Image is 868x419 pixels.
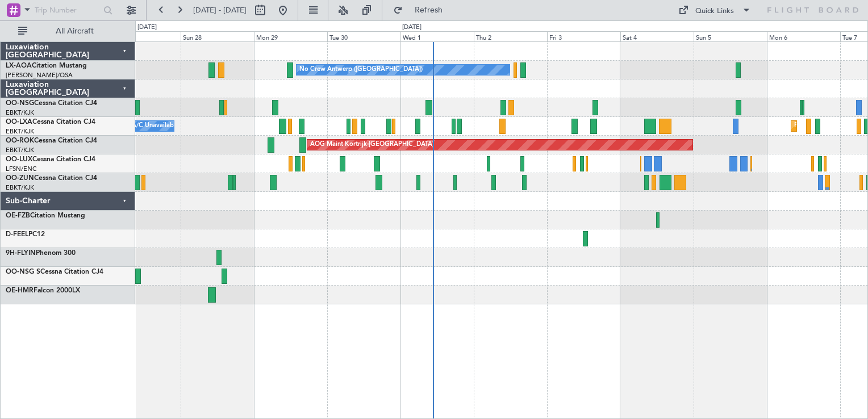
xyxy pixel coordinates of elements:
a: LFSN/ENC [6,165,37,173]
a: OO-LUXCessna Citation CJ4 [6,156,95,163]
div: Wed 1 [400,31,474,41]
span: Refresh [405,6,453,14]
a: OO-ROKCessna Citation CJ4 [6,137,97,144]
a: D-FEELPC12 [6,231,45,238]
div: Mon 29 [254,31,327,41]
input: Trip Number [35,2,100,19]
span: OO-ROK [6,137,34,144]
a: OO-NSG SCessna Citation CJ4 [6,269,103,275]
div: AOG Maint Kortrijk-[GEOGRAPHIC_DATA] [310,136,434,153]
span: LX-AOA [6,62,32,69]
span: OO-NSG S [6,269,40,275]
a: 9H-FLYINPhenom 300 [6,250,76,257]
span: OO-NSG [6,100,34,107]
a: EBKT/KJK [6,183,34,192]
span: All Aircraft [30,27,120,35]
span: D-FEEL [6,231,28,238]
div: [DATE] [402,23,422,32]
span: OO-LXA [6,119,32,125]
div: Tue 30 [327,31,400,41]
div: Sat 27 [107,31,181,41]
button: Refresh [388,1,456,19]
a: EBKT/KJK [6,127,34,136]
div: Sat 4 [620,31,694,41]
a: EBKT/KJK [6,146,34,154]
div: A/C Unavailable [132,118,179,135]
div: Sun 28 [181,31,254,41]
span: OE-FZB [6,212,30,219]
button: All Aircraft [12,22,123,40]
span: 9H-FLYIN [6,250,36,257]
span: OE-HMR [6,287,34,294]
div: Mon 6 [767,31,840,41]
a: OE-FZBCitation Mustang [6,212,85,219]
a: OO-LXACessna Citation CJ4 [6,119,95,125]
div: Sun 5 [694,31,767,41]
div: Thu 2 [474,31,547,41]
span: [DATE] - [DATE] [193,5,247,15]
a: OO-NSGCessna Citation CJ4 [6,100,97,107]
a: [PERSON_NAME]/QSA [6,71,73,79]
a: OO-ZUNCessna Citation CJ4 [6,175,97,182]
div: [DATE] [137,23,157,32]
button: Quick Links [673,1,757,19]
div: Fri 3 [547,31,620,41]
div: No Crew Antwerp ([GEOGRAPHIC_DATA]) [299,61,423,78]
a: LX-AOACitation Mustang [6,62,87,69]
a: OE-HMRFalcon 2000LX [6,287,80,294]
div: Quick Links [695,6,734,17]
span: OO-LUX [6,156,32,163]
a: EBKT/KJK [6,108,34,117]
span: OO-ZUN [6,175,34,182]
